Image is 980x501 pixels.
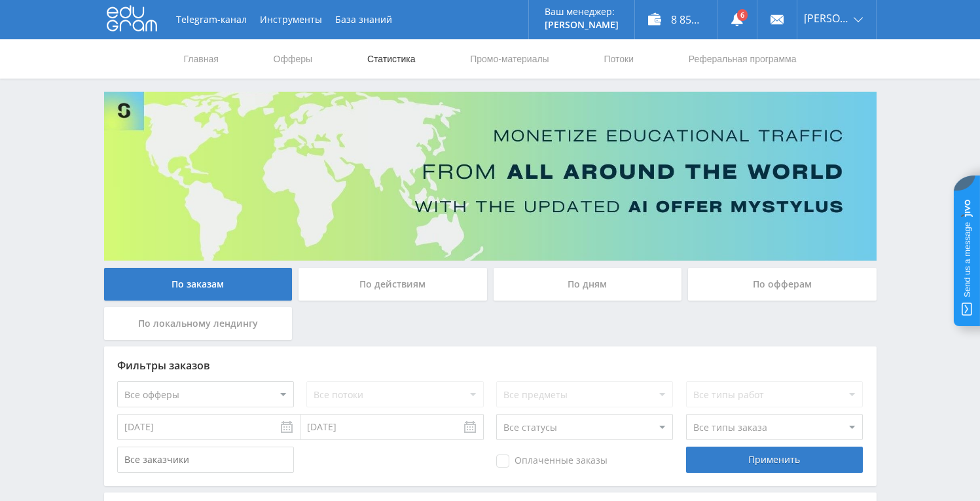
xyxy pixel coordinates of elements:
[686,447,863,473] div: Применить
[104,268,293,301] div: По заказам
[299,268,487,301] div: По действиям
[496,455,608,468] span: Оплаченные заказы
[104,307,293,340] div: По локальному лендингу
[469,39,550,79] a: Промо-материалы
[272,39,314,79] a: Офферы
[687,39,798,79] a: Реферальная программа
[104,92,877,261] img: Banner
[688,268,877,301] div: По офферам
[804,13,850,24] span: [PERSON_NAME]
[602,39,635,79] a: Потоки
[366,39,417,79] a: Статистика
[494,268,682,301] div: По дням
[117,447,294,473] input: Все заказчики
[545,20,619,30] p: [PERSON_NAME]
[117,360,863,371] div: Фильтры заказов
[545,7,619,17] p: Ваш менеджер:
[183,39,220,79] a: Главная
